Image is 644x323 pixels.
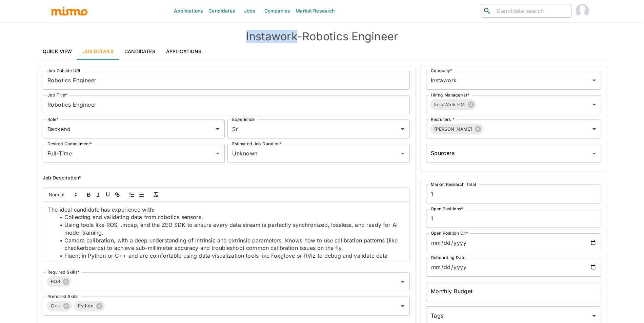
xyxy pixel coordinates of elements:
[589,124,599,134] button: Open
[37,43,78,60] a: Quick View
[430,124,484,134] div: [PERSON_NAME]
[589,311,599,321] button: Open
[74,301,105,311] div: Python
[43,174,410,182] h6: Job Description*
[47,68,81,73] label: Job Outside URL
[431,206,463,212] label: Open Positions*
[430,101,469,109] span: InstaWork HM
[47,116,58,122] label: Role*
[589,100,599,109] button: Open
[37,30,607,43] h4: Instawork - Robotics Engineer
[431,230,468,236] label: Open Position On*
[232,141,282,147] label: Estimated Job Duration*
[431,92,469,98] label: Hiring Manager(s)*
[47,302,65,310] span: C++
[48,206,404,214] p: The ideal candidate has experience with:
[56,213,404,221] li: Collecting and validating data from robotics sensors.
[431,255,465,260] label: Onboarding Date
[47,294,79,299] label: Preferred Skills
[398,124,407,134] button: Open
[431,181,476,187] label: Market Research Total
[213,149,222,158] button: Open
[47,141,92,147] label: Desired Commitment*
[47,92,67,98] label: Job Title*
[398,277,407,286] button: Open
[161,43,207,60] a: Applications
[47,276,71,287] div: ROS
[589,149,599,158] button: Open
[431,68,452,73] label: Company*
[494,6,568,16] input: Candidate search
[576,4,589,18] img: Maria Lujan Ciommo
[589,76,599,85] button: Open
[398,301,407,311] button: Open
[47,269,80,275] label: Required Skills*
[431,116,455,122] label: Recruiters *
[56,252,404,267] li: Fluent in Python or C++ and are comfortable using data visualization tools like Foxglove or RViz ...
[56,237,404,252] li: Camera calibration, with a deep understanding of intrinsic and extrinsic parameters. Knows how to...
[74,302,98,310] span: Python
[213,124,222,134] button: Open
[119,43,161,60] a: Candidates
[398,149,407,158] button: Open
[56,221,404,236] li: Using tools like ROS, .mcap, and the ZED SDK to ensure every data stream is perfectly synchronize...
[51,6,88,16] img: logo
[78,43,119,60] a: Job Details
[430,99,476,110] div: InstaWork HM
[232,116,255,122] label: Experience
[47,278,64,285] span: ROS
[47,301,72,311] div: C++
[430,125,477,133] span: [PERSON_NAME]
